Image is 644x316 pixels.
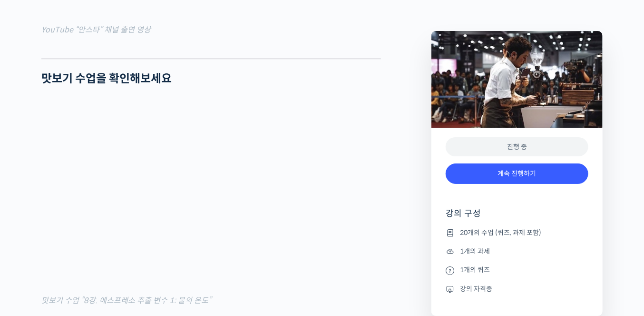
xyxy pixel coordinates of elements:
[41,25,151,35] mark: YouTube “안스타” 채널 출연 영상
[41,296,211,306] mark: 맛보기 수업 “8강. 에스프레소 추출 변수 1: 물의 온도”
[3,237,63,261] a: 홈
[446,137,588,157] div: 진행 중
[446,265,588,276] li: 1개의 퀴즈
[446,227,588,238] li: 20개의 수업 (퀴즈, 과제 포함)
[63,237,123,261] a: 대화
[446,283,588,295] li: 강의 자격증
[147,251,158,259] span: 설정
[446,163,588,184] a: 계속 진행하기
[87,252,98,259] span: 대화
[41,71,172,86] strong: 맛보기 수업을 확인해보세요
[446,208,588,227] h4: 강의 구성
[446,245,588,257] li: 1개의 과제
[30,251,36,259] span: 홈
[123,237,183,261] a: 설정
